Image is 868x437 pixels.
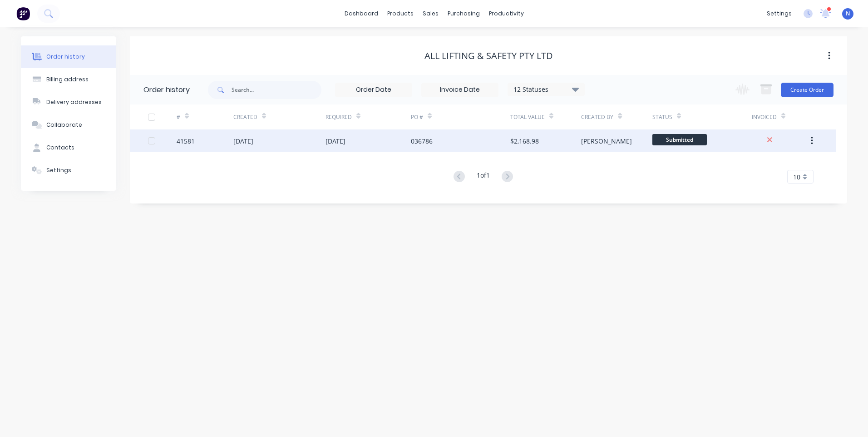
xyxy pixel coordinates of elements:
[46,75,89,84] div: Billing address
[16,7,30,20] img: Factory
[484,7,528,20] div: productivity
[177,113,180,121] div: #
[793,172,800,182] span: 10
[510,136,539,146] div: $2,168.98
[325,113,352,121] div: Required
[477,170,490,184] div: 1 of 1
[46,98,102,106] div: Delivery addresses
[46,166,71,174] div: Settings
[762,7,796,20] div: settings
[846,10,850,18] span: N
[233,113,257,121] div: Created
[340,7,383,20] a: dashboard
[652,104,752,129] div: Status
[411,113,423,121] div: PO #
[335,83,412,97] input: Order Date
[21,45,116,68] button: Order history
[411,104,510,129] div: PO #
[508,84,584,94] div: 12 Statuses
[581,136,632,146] div: [PERSON_NAME]
[177,136,195,146] div: 41581
[652,134,707,145] span: Submitted
[21,136,116,159] button: Contacts
[46,53,85,61] div: Order history
[325,104,411,129] div: Required
[422,83,498,97] input: Invoice Date
[424,50,553,61] div: ALL LIFTING & SAFETY PTY LTD
[177,104,233,129] div: #
[46,144,74,152] div: Contacts
[510,113,545,121] div: Total Value
[21,68,116,91] button: Billing address
[383,7,418,20] div: products
[233,136,253,146] div: [DATE]
[21,91,116,114] button: Delivery addresses
[232,81,321,99] input: Search...
[46,121,82,129] div: Collaborate
[143,84,190,95] div: Order history
[752,113,777,121] div: Invoiced
[652,113,672,121] div: Status
[418,7,443,20] div: sales
[233,104,325,129] div: Created
[21,114,116,136] button: Collaborate
[325,136,345,146] div: [DATE]
[443,7,484,20] div: purchasing
[411,136,433,146] div: 036786
[581,104,652,129] div: Created By
[581,113,613,121] div: Created By
[21,159,116,182] button: Settings
[510,104,581,129] div: Total Value
[781,83,833,97] button: Create Order
[752,104,809,129] div: Invoiced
